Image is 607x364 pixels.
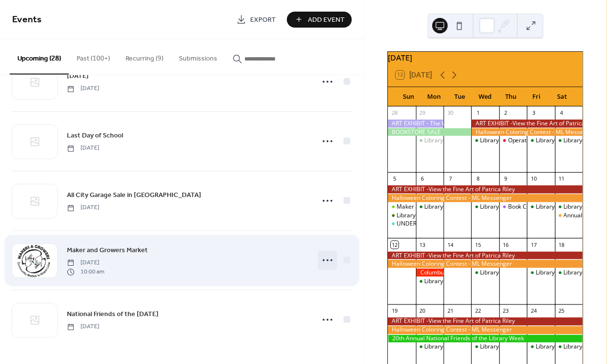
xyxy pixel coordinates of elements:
[475,307,482,315] div: 22
[503,175,510,182] div: 9
[500,203,527,211] div: Book Club at the Legion
[559,109,566,117] div: 4
[419,241,427,248] div: 13
[308,15,345,25] span: Add Event
[67,246,148,256] span: Maker and Growers Market
[391,109,399,117] div: 28
[556,269,583,277] div: Library Open
[416,277,444,286] div: Library Open
[397,203,472,211] div: Maker and Growers Market
[67,259,104,268] span: [DATE]
[527,343,555,351] div: Library Open
[564,203,599,211] div: Library Open
[67,310,159,320] span: National Friends of the [DATE]
[67,309,159,320] a: National Friends of the [DATE]
[69,39,118,74] button: Past (100+)
[480,343,515,351] div: Library Open
[425,343,460,351] div: Library Open
[559,175,566,182] div: 11
[536,343,571,351] div: Library Open
[391,241,399,248] div: 12
[67,245,148,256] a: Maker and Growers Market
[287,12,352,28] a: Add Event
[503,109,510,117] div: 2
[67,268,104,276] span: 10:00 am
[67,130,123,141] a: Last Day of School
[536,203,571,211] div: Library Open
[472,269,499,277] div: Library Open
[527,136,555,145] div: Library Open
[559,241,566,248] div: 18
[391,307,399,315] div: 19
[67,323,99,332] span: [DATE]
[388,194,583,202] div: Halloween Coloring Contest - ML Messenger
[388,185,583,194] div: ART EXHIBIT -View the Fine Art of Patrica Riley
[171,39,225,74] button: Submissions
[480,203,515,211] div: Library Open
[550,87,575,106] div: Sat
[67,144,99,153] span: [DATE]
[475,175,482,182] div: 8
[10,39,69,75] button: Upcoming (28)
[416,343,444,351] div: Library Open
[388,326,583,334] div: Halloween Coloring Contest - ML Messenger
[397,220,541,228] div: UNDER THE AWNING Local Area Author Book Signing
[396,87,422,106] div: Sun
[556,343,583,351] div: Library Open
[425,136,460,145] div: Library Open
[67,72,89,82] span: [DATE]
[388,52,583,63] div: [DATE]
[419,175,427,182] div: 6
[419,109,427,117] div: 29
[422,87,447,106] div: Mon
[388,318,583,326] div: ART EXHIBIT -View the Fine Art of Patrica Riley
[559,307,566,315] div: 25
[67,85,99,93] span: [DATE]
[416,136,444,145] div: Library Open
[447,241,454,248] div: 14
[416,203,444,211] div: Library Open
[475,109,482,117] div: 1
[447,175,454,182] div: 7
[527,269,555,277] div: Library Open
[397,212,432,220] div: Library Open
[475,241,482,248] div: 15
[556,136,583,145] div: Library Open
[509,203,572,211] div: Book Club at the Legion
[536,136,571,145] div: Library Open
[556,212,583,220] div: Annual Library Fundraiser
[229,12,283,28] a: Export
[499,87,525,106] div: Thu
[416,269,444,277] div: Columbus Day - Canada Thanksgiving - Indigenous People's Day
[447,307,454,315] div: 21
[473,87,499,106] div: Wed
[556,203,583,211] div: Library Open
[388,128,472,136] div: BOOKSTORE SALE
[388,212,416,220] div: Library Open
[472,343,499,351] div: Library Open
[536,269,571,277] div: Library Open
[472,136,499,145] div: Library Open
[564,136,599,145] div: Library Open
[500,136,527,145] div: Operations Meeting
[480,136,515,145] div: Library Open
[388,220,416,228] div: UNDER THE AWNING Local Area Author Book Signing
[67,204,99,212] span: [DATE]
[388,335,583,343] div: 20th Annual National Friends of the Library Week
[250,15,276,25] span: Export
[564,269,599,277] div: Library Open
[67,131,123,141] span: Last Day of School
[564,343,599,351] div: Library Open
[388,120,444,128] div: ART EXHIBIT - The Works of Mark Caselius
[503,307,510,315] div: 23
[391,175,399,182] div: 5
[530,109,538,117] div: 3
[472,203,499,211] div: Library Open
[67,190,201,201] a: All City Garage Sale in [GEOGRAPHIC_DATA]
[530,175,538,182] div: 10
[527,203,555,211] div: Library Open
[388,252,583,260] div: ART EXHIBIT -View the Fine Art of Patrica Riley
[12,11,42,30] span: Events
[67,191,201,201] span: All City Garage Sale in [GEOGRAPHIC_DATA]
[472,120,583,128] div: ART EXHIBIT -View the Fine Art of Patrica Riley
